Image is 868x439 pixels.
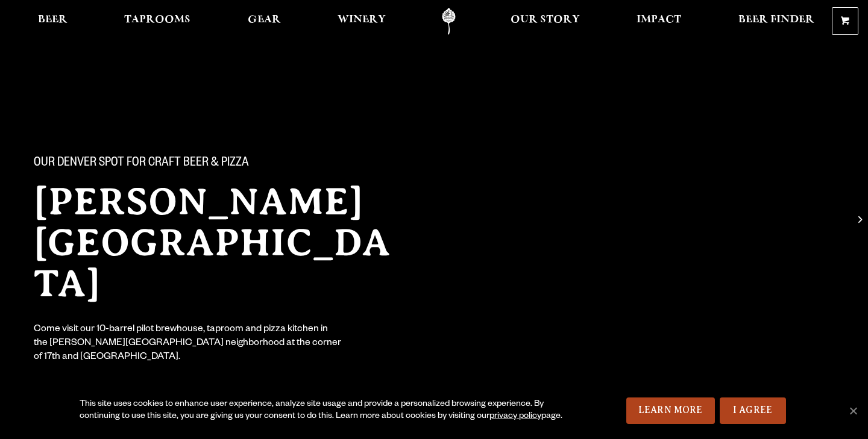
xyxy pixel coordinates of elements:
a: Impact [629,8,689,35]
div: Come visit our 10-barrel pilot brewhouse, taproom and pizza kitchen in the [PERSON_NAME][GEOGRAPH... [34,323,342,365]
a: Winery [330,8,394,35]
a: privacy policy [489,412,541,422]
span: Beer Finder [738,15,814,25]
a: Beer Finder [731,8,822,35]
a: I Agree [720,397,786,424]
span: Our Denver spot for craft beer & pizza [34,156,249,172]
span: No [847,405,859,417]
a: Learn More [626,397,715,424]
span: Taprooms [124,15,190,25]
h2: [PERSON_NAME][GEOGRAPHIC_DATA] [34,181,410,304]
span: Our Story [511,15,580,25]
a: Gear [240,8,289,35]
a: Our Story [503,8,588,35]
span: Impact [637,15,681,25]
span: Winery [338,15,386,25]
a: Odell Home [426,8,471,35]
span: Gear [248,15,281,25]
div: This site uses cookies to enhance user experience, analyze site usage and provide a personalized ... [80,399,564,423]
a: Taprooms [116,8,198,35]
a: Beer [30,8,75,35]
span: Beer [38,15,68,25]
